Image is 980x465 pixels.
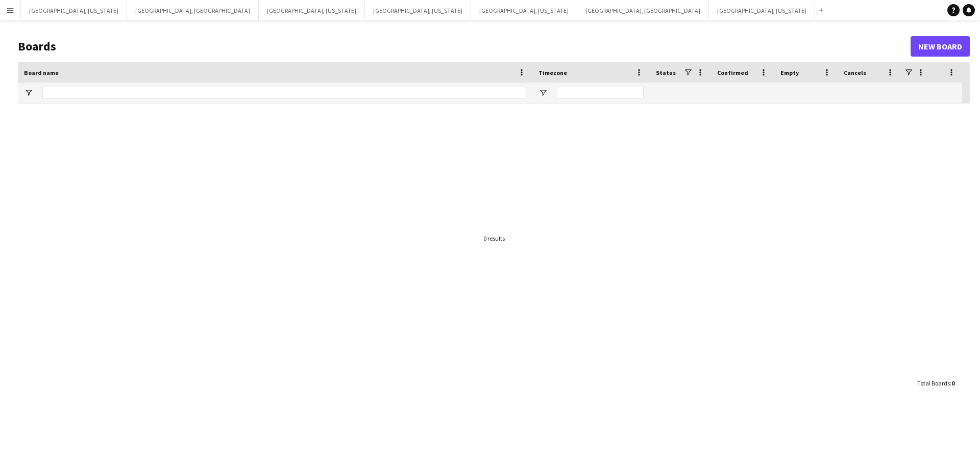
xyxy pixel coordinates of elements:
[557,87,644,99] input: Timezone Filter Input
[538,88,548,97] button: Open Filter Menu
[127,1,259,20] button: [GEOGRAPHIC_DATA], [GEOGRAPHIC_DATA]
[483,235,505,242] div: 0 results
[917,379,950,387] span: Total Boards
[365,1,471,20] button: [GEOGRAPHIC_DATA], [US_STATE]
[917,373,954,393] div: :
[577,1,709,20] button: [GEOGRAPHIC_DATA], [GEOGRAPHIC_DATA]
[656,69,676,76] span: Status
[951,379,954,387] span: 0
[24,69,59,76] span: Board name
[24,88,33,97] button: Open Filter Menu
[780,69,799,76] span: Empty
[717,69,748,76] span: Confirmed
[18,39,911,54] h1: Boards
[844,69,866,76] span: Cancels
[709,1,815,20] button: [GEOGRAPHIC_DATA], [US_STATE]
[911,36,970,57] a: New Board
[21,1,127,20] button: [GEOGRAPHIC_DATA], [US_STATE]
[42,87,526,99] input: Board name Filter Input
[538,69,567,76] span: Timezone
[471,1,577,20] button: [GEOGRAPHIC_DATA], [US_STATE]
[259,1,365,20] button: [GEOGRAPHIC_DATA], [US_STATE]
